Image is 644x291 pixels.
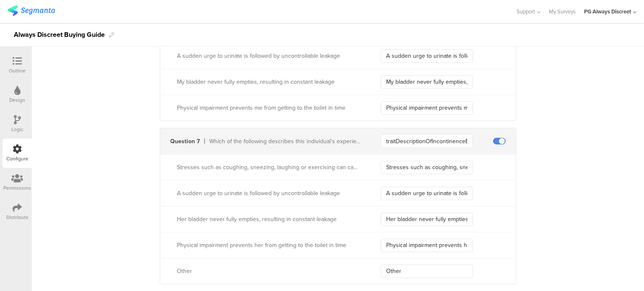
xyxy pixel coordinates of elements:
[177,77,361,86] div: My bladder never fully empties, resulting in constant leakage
[9,67,26,75] div: Outline
[6,214,29,221] div: Distribute
[177,189,361,198] div: A sudden urge to urinate is followed by uncontrollable leakage
[177,267,361,276] div: Other
[9,96,25,104] div: Design
[6,155,29,162] div: Configure
[381,134,473,148] input: Enter a key...
[381,75,473,89] input: Enter a value...
[584,8,631,15] div: PG Always Discreet
[209,137,361,146] div: Which of the following describes this individual's experience with bladder leaks?
[381,265,473,278] input: Enter a value...
[177,52,361,60] div: A sudden urge to urinate is followed by uncontrollable leakage
[3,184,31,192] div: Permissions
[177,215,361,224] div: Her bladder never fully empties, resulting in constant leakage
[517,8,535,15] span: Support
[381,213,473,226] input: Enter a value...
[11,126,23,133] div: Logic
[8,5,55,16] img: segmanta logo
[177,241,361,250] div: Physical impairment prevents her from getting to the toilet in time
[14,28,105,41] div: Always Discreet Buying Guide
[170,137,200,146] div: Question 7
[381,101,473,115] input: Enter a value...
[177,163,361,172] div: Stresses such as coughing, sneezing, laughing or exercising can cause a leak
[381,161,473,174] input: Enter a value...
[381,239,473,252] input: Enter a value...
[381,49,473,63] input: Enter a value...
[381,187,473,200] input: Enter a value...
[177,103,361,112] div: Physical impairment prevents me from getting to the toilet in time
